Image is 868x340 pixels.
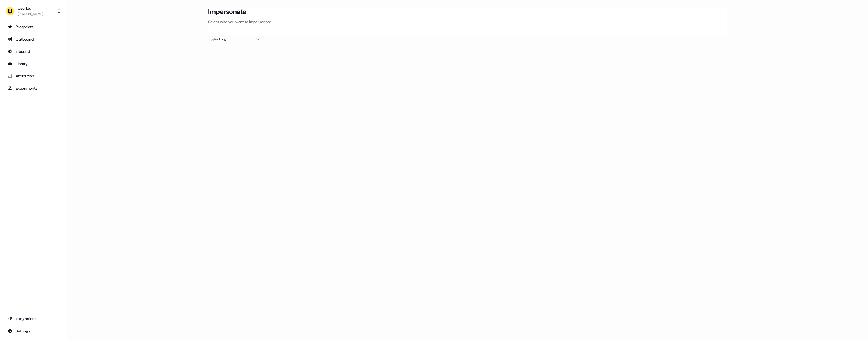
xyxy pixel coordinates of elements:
[4,47,62,56] a: Go to Inbound
[4,59,62,68] a: Go to templates
[8,316,59,322] div: Integrations
[208,19,727,25] p: Select who you want to impersonate
[208,35,264,43] button: Select org
[8,36,59,42] div: Outbound
[4,22,62,31] a: Go to prospects
[4,314,62,323] a: Go to integrations
[4,72,62,80] a: Go to attribution
[208,8,246,16] h3: Impersonate
[4,4,62,18] button: Userled[PERSON_NAME]
[8,328,59,334] div: Settings
[8,73,59,79] div: Attribution
[211,36,253,42] div: Select org
[8,61,59,66] div: Library
[18,6,43,11] div: Userled
[4,327,62,336] a: Go to integrations
[8,49,59,54] div: Inbound
[4,35,62,44] a: Go to outbound experience
[4,84,62,93] a: Go to experiments
[18,11,43,17] div: [PERSON_NAME]
[8,24,59,30] div: Prospects
[8,85,59,91] div: Experiments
